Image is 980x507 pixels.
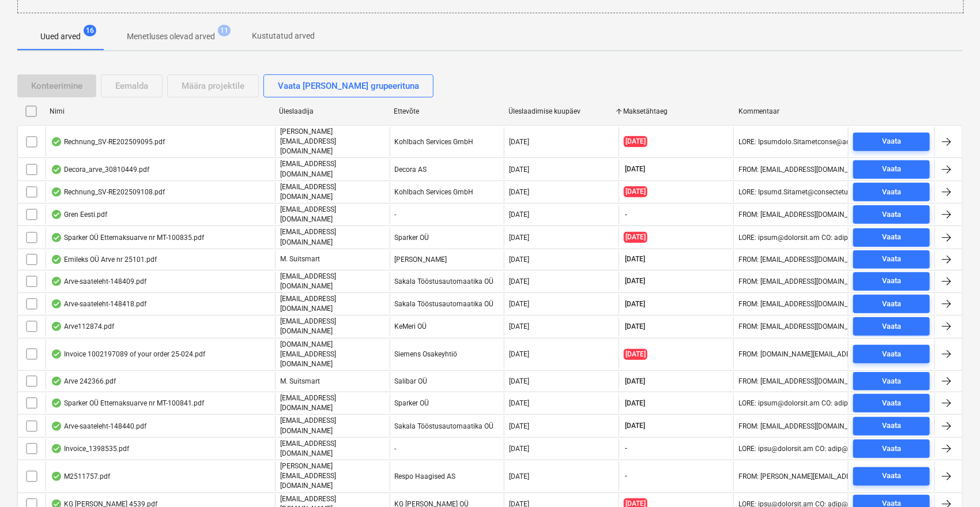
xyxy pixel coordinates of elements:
[390,127,504,156] div: Kohlbach Services GmbH
[51,255,157,264] div: Emileks OÜ Arve nr 25101.pdf
[390,372,504,390] div: Salibar OÜ
[624,322,646,332] span: [DATE]
[127,31,215,43] p: Menetluses olevad arved
[51,422,62,431] div: Andmed failist loetud
[624,186,647,197] span: [DATE]
[51,377,116,386] div: Arve 242366.pdf
[51,277,146,286] div: Arve-saateleht-148409.pdf
[50,107,270,115] div: Nimi
[624,399,646,408] span: [DATE]
[51,233,204,242] div: Sparker OÜ Ettemaksuarve nr MT-100835.pdf
[51,210,62,219] div: Andmed failist loetud
[278,78,419,93] div: Vaata [PERSON_NAME] grupeerituna
[280,377,320,386] p: M. Suitsmart
[853,394,930,412] button: Vaata
[218,25,231,36] span: 11
[394,107,499,115] div: Ettevõte
[509,166,529,174] div: [DATE]
[882,320,901,333] div: Vaata
[882,397,901,410] div: Vaata
[882,442,901,456] div: Vaata
[51,210,107,219] div: Gren Eesti.pdf
[882,135,901,148] div: Vaata
[853,417,930,435] button: Vaata
[390,439,504,459] div: -
[280,227,385,247] p: [EMAIL_ADDRESS][DOMAIN_NAME]
[509,399,529,407] div: [DATE]
[51,472,62,481] div: Andmed failist loetud
[509,445,529,453] div: [DATE]
[40,31,81,43] p: Uued arved
[853,372,930,390] button: Vaata
[51,399,204,408] div: Sparker OÜ Ettemaksuarve nr MT-100841.pdf
[509,377,529,385] div: [DATE]
[882,375,901,388] div: Vaata
[882,298,901,311] div: Vaata
[390,416,504,435] div: Sakala Tööstusautomaatika OÜ
[390,182,504,202] div: Kohlbach Services GmbH
[51,350,205,359] div: Invoice 1002197089 of your order 25-024.pdf
[279,107,385,115] div: Üleslaadija
[51,322,114,331] div: Arve112874.pdf
[509,300,529,308] div: [DATE]
[624,210,628,220] span: -
[882,348,901,361] div: Vaata
[390,159,504,179] div: Decora AS
[51,137,62,147] div: Andmed failist loetud
[390,461,504,491] div: Respo Haagised AS
[624,254,646,264] span: [DATE]
[280,340,385,369] p: [DOMAIN_NAME][EMAIL_ADDRESS][DOMAIN_NAME]
[509,322,529,331] div: [DATE]
[509,138,529,146] div: [DATE]
[853,467,930,486] button: Vaata
[280,205,385,224] p: [EMAIL_ADDRESS][DOMAIN_NAME]
[390,340,504,369] div: Siemens Osakeyhtiö
[509,107,615,115] div: Üleslaadimise kuupäev
[51,444,62,453] div: Andmed failist loetud
[390,250,504,269] div: [PERSON_NAME]
[853,345,930,363] button: Vaata
[84,25,96,36] span: 16
[390,227,504,247] div: Sparker OÜ
[280,294,385,314] p: [EMAIL_ADDRESS][DOMAIN_NAME]
[509,234,529,242] div: [DATE]
[51,233,62,242] div: Andmed failist loetud
[882,208,901,221] div: Vaata
[390,393,504,413] div: Sparker OÜ
[51,377,62,386] div: Andmed failist loetud
[624,349,647,360] span: [DATE]
[51,165,149,174] div: Decora_arve_30810449.pdf
[51,165,62,174] div: Andmed failist loetud
[509,472,529,480] div: [DATE]
[390,294,504,314] div: Sakala Tööstusautomaatika OÜ
[882,253,901,266] div: Vaata
[51,472,110,481] div: M2511757.pdf
[51,422,146,431] div: Arve-saateleht-148440.pdf
[51,299,146,309] div: Arve-saateleht-148418.pdf
[624,421,646,431] span: [DATE]
[280,182,385,202] p: [EMAIL_ADDRESS][DOMAIN_NAME]
[509,350,529,358] div: [DATE]
[51,137,165,147] div: Rechnung_SV-RE202509095.pdf
[509,277,529,286] div: [DATE]
[51,399,62,408] div: Andmed failist loetud
[280,416,385,435] p: [EMAIL_ADDRESS][DOMAIN_NAME]
[51,322,62,331] div: Andmed failist loetud
[390,317,504,336] div: KeMeri OÜ
[624,276,646,286] span: [DATE]
[624,377,646,386] span: [DATE]
[390,272,504,291] div: Sakala Tööstusautomaatika OÜ
[624,299,646,309] span: [DATE]
[853,317,930,336] button: Vaata
[509,188,529,196] div: [DATE]
[51,187,62,197] div: Andmed failist loetud
[738,107,844,115] div: Kommentaar
[51,187,165,197] div: Rechnung_SV-RE202509108.pdf
[51,350,62,359] div: Andmed failist loetud
[51,444,129,453] div: Invoice_1398535.pdf
[853,228,930,247] button: Vaata
[263,74,434,97] button: Vaata [PERSON_NAME] grupeerituna
[624,471,628,481] span: -
[882,470,901,483] div: Vaata
[624,107,729,115] div: Maksetähtaeg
